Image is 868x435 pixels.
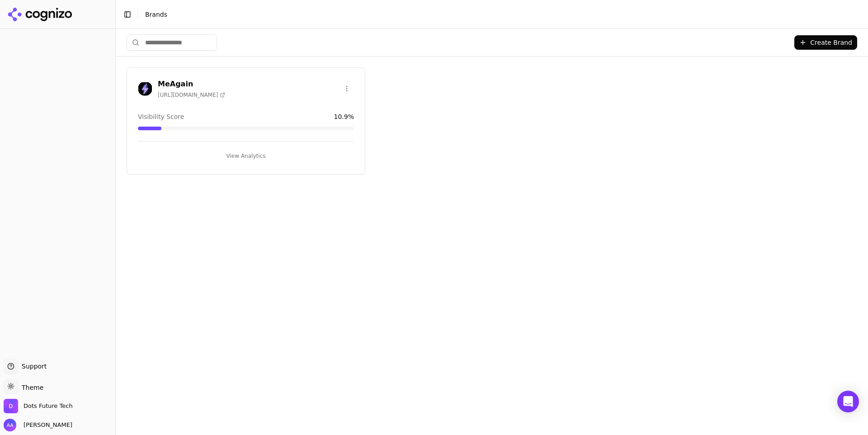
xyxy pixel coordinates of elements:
button: Create Brand [794,35,857,50]
img: Ameer Asghar [4,419,16,431]
span: [PERSON_NAME] [20,421,72,429]
button: Open organization switcher [4,399,73,413]
span: Theme [18,384,43,391]
div: Open Intercom Messenger [837,391,859,412]
span: Support [18,362,47,371]
span: 10.9 % [334,112,354,121]
button: View Analytics [138,149,354,163]
img: MeAgain [138,81,152,96]
img: Dots Future Tech [4,399,18,413]
span: Brands [145,11,167,18]
span: [URL][DOMAIN_NAME] [158,91,225,99]
span: Visibility Score [138,112,184,121]
button: Open user button [4,419,72,431]
nav: breadcrumb [145,10,843,19]
h3: MeAgain [158,79,225,90]
span: Dots Future Tech [24,402,73,410]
